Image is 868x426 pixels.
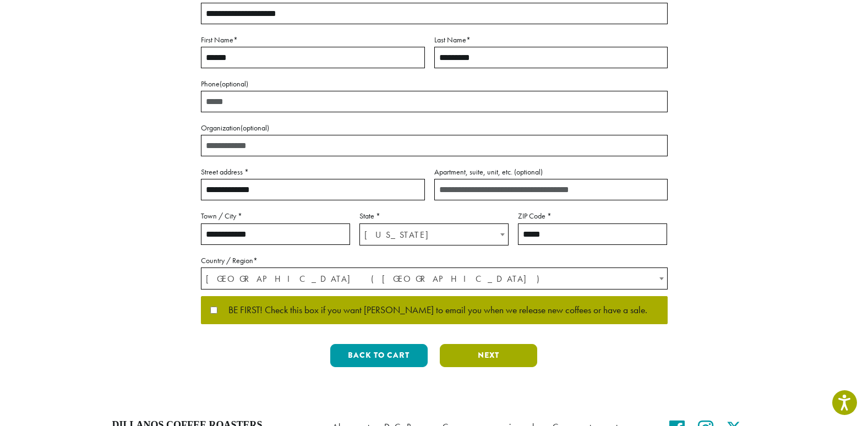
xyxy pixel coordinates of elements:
[518,209,667,223] label: ZIP Code
[241,123,269,133] span: (optional)
[514,167,543,177] span: (optional)
[201,33,425,47] label: First Name
[359,223,509,245] span: State
[359,209,509,223] label: State
[360,224,508,245] span: Tennessee
[201,268,667,290] span: United States (US)
[217,305,647,315] span: BE FIRST! Check this box if you want [PERSON_NAME] to email you when we release new coffees or ha...
[434,165,668,179] label: Apartment, suite, unit, etc.
[201,121,668,135] label: Organization
[434,33,668,47] label: Last Name
[210,307,217,314] input: BE FIRST! Check this box if you want [PERSON_NAME] to email you when we release new coffees or ha...
[201,209,350,223] label: Town / City
[220,79,248,89] span: (optional)
[201,165,425,179] label: Street address
[440,344,537,367] button: Next
[201,267,668,290] span: Country / Region
[330,344,428,367] button: Back to cart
